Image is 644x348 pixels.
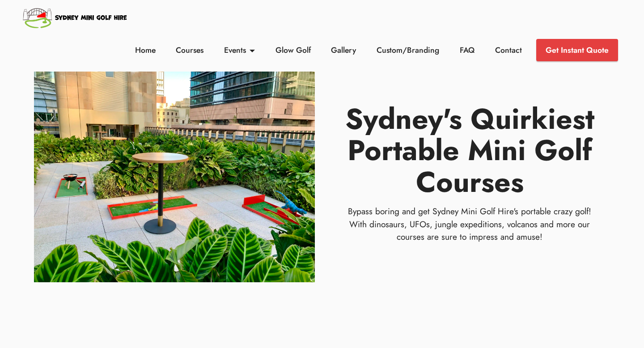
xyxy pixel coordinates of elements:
a: Custom/Branding [374,44,442,56]
a: FAQ [458,44,477,56]
a: Gallery [329,44,359,56]
a: Contact [492,44,524,56]
img: Sydney Mini Golf Hire [21,4,129,30]
a: Glow Golf [273,44,313,56]
a: Get Instant Quote [536,39,618,61]
img: Mini Golf Courses [34,72,315,282]
a: Courses [174,44,206,56]
strong: Sydney's Quirkiest Portable Mini Golf Courses [345,98,594,203]
p: Bypass boring and get Sydney Mini Golf Hire's portable crazy golf! With dinosaurs, UFOs, jungle e... [343,205,596,243]
a: Events [222,44,258,56]
a: Home [132,44,158,56]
